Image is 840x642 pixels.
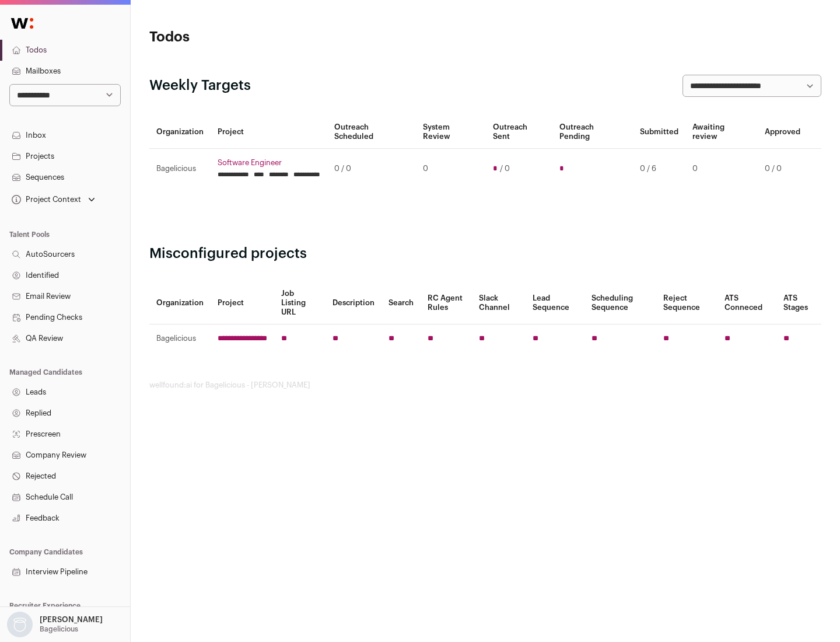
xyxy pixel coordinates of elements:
[758,149,807,189] td: 0 / 0
[421,282,471,325] th: RC Agent Rules
[9,195,81,204] div: Project Context
[274,282,325,325] th: Job Listing URL
[149,76,251,95] h2: Weekly Targets
[633,116,685,149] th: Submitted
[218,158,320,168] a: Software Engineer
[149,381,821,390] footer: wellfound:ai for Bagelicious - [PERSON_NAME]
[40,624,78,634] p: Bagelicious
[40,615,103,624] p: [PERSON_NAME]
[717,282,776,325] th: ATS Conneced
[325,282,381,325] th: Description
[656,282,718,325] th: Reject Sequence
[211,282,274,325] th: Project
[149,282,211,325] th: Organization
[327,149,416,189] td: 0 / 0
[327,116,416,149] th: Outreach Scheduled
[552,116,632,149] th: Outreach Pending
[149,116,211,149] th: Organization
[472,282,526,325] th: Slack Channel
[5,612,105,637] button: Open dropdown
[149,149,211,189] td: Bagelicious
[633,149,685,189] td: 0 / 6
[685,116,758,149] th: Awaiting review
[149,325,211,353] td: Bagelicious
[149,245,821,263] h2: Misconfigured projects
[526,282,584,325] th: Lead Sequence
[758,116,807,149] th: Approved
[381,282,421,325] th: Search
[416,149,485,189] td: 0
[584,282,656,325] th: Scheduling Sequence
[416,116,485,149] th: System Review
[7,612,33,637] img: nopic.png
[486,116,553,149] th: Outreach Sent
[211,116,327,149] th: Project
[149,28,373,47] h1: Todos
[5,12,40,35] img: Wellfound
[776,282,821,325] th: ATS Stages
[685,149,758,189] td: 0
[500,164,510,173] span: / 0
[9,191,97,208] button: Open dropdown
